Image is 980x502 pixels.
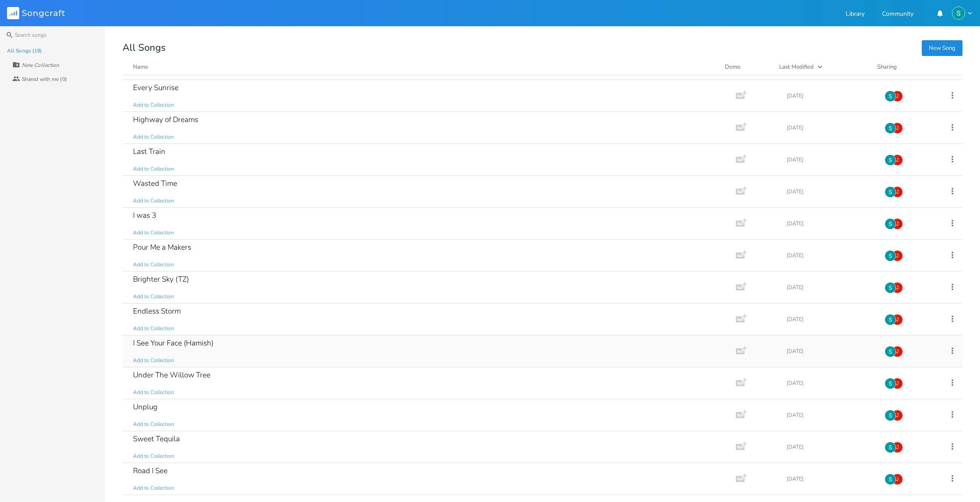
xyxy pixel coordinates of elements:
span: Add to Collection [133,261,174,268]
div: Name [133,63,148,71]
img: Stevie Jay [885,378,896,389]
span: Add to Collection [133,421,174,428]
a: Library [846,11,864,18]
div: All Songs [122,44,962,52]
div: james.coutts100 [892,250,903,261]
img: Stevie Jay [952,7,965,20]
div: Wasted Time [133,180,177,187]
div: [DATE] [787,125,874,130]
div: [DATE] [787,221,874,226]
div: [DATE] [787,476,874,481]
img: Stevie Jay [885,410,896,421]
span: Add to Collection [133,133,174,141]
div: Unplug [133,403,157,411]
div: I See Your Face (Hamish) [133,339,213,347]
div: Last Train [133,148,165,155]
div: james.coutts100 [892,346,903,357]
div: Shared with me (0) [22,77,67,82]
span: Add to Collection [133,197,174,205]
img: Stevie Jay [885,154,896,166]
div: james.coutts100 [892,91,903,102]
img: Stevie Jay [885,186,896,198]
span: Add to Collection [133,357,174,364]
div: james.coutts100 [892,282,903,293]
button: Last Modified [779,63,867,71]
img: Stevie Jay [885,442,896,453]
span: Add to Collection [133,389,174,396]
button: Name [133,63,714,71]
div: Endless Storm [133,307,181,315]
div: New Collection [22,63,59,68]
span: Add to Collection [133,325,174,332]
div: Last Modified [779,63,814,71]
div: james.coutts100 [892,410,903,421]
div: Pour Me a Makers [133,244,191,251]
div: All Songs (19) [7,48,42,53]
div: [DATE] [787,380,874,386]
div: I was 3 [133,212,156,219]
div: james.coutts100 [892,378,903,389]
div: Road I See [133,467,168,474]
img: Stevie Jay [885,346,896,357]
div: [DATE] [787,349,874,354]
div: [DATE] [787,285,874,290]
div: james.coutts100 [892,186,903,198]
div: Highway of Dreams [133,116,198,123]
span: Add to Collection [133,485,174,492]
span: Add to Collection [133,453,174,460]
div: james.coutts100 [892,442,903,453]
div: [DATE] [787,444,874,450]
div: [DATE] [787,253,874,258]
span: Add to Collection [133,101,174,109]
div: [DATE] [787,189,874,194]
div: [DATE] [787,317,874,322]
span: Add to Collection [133,165,174,173]
div: Sweet Tequila [133,435,180,443]
img: Stevie Jay [885,122,896,134]
div: Demo [725,63,769,71]
img: Stevie Jay [885,218,896,230]
div: [DATE] [787,412,874,418]
div: Brighter Sky (TZ) [133,275,189,283]
span: Add to Collection [133,229,174,237]
div: james.coutts100 [892,122,903,134]
div: Under The Willow Tree [133,371,210,379]
div: [DATE] [787,93,874,98]
img: Stevie Jay [885,314,896,325]
div: Sharing [877,63,930,71]
div: james.coutts100 [892,314,903,325]
img: Stevie Jay [885,282,896,293]
a: Community [882,11,913,18]
img: Stevie Jay [885,91,896,102]
span: Add to Collection [133,293,174,300]
div: Every Sunrise [133,84,178,91]
div: james.coutts100 [892,474,903,485]
div: james.coutts100 [892,154,903,166]
img: Stevie Jay [885,474,896,485]
img: Stevie Jay [885,250,896,261]
div: james.coutts100 [892,218,903,230]
div: [DATE] [787,157,874,162]
button: New Song [922,40,962,56]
